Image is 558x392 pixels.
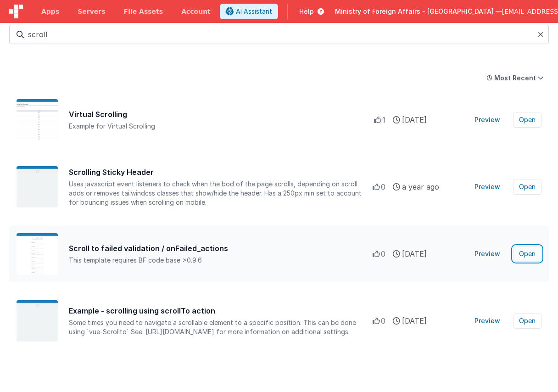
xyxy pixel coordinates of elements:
[402,114,427,125] span: [DATE]
[402,181,439,192] span: a year ago
[402,248,427,259] span: [DATE]
[382,114,385,125] span: 1
[513,313,541,329] button: Open
[469,246,506,261] button: Preview
[236,7,272,16] span: AI Assistant
[469,179,506,194] button: Preview
[69,256,373,265] div: This template requires BF code base >0.9.6
[41,7,59,16] span: Apps
[513,246,541,262] button: Open
[481,70,549,86] button: Most Recent
[78,7,105,16] span: Servers
[494,73,536,83] div: Most Recent
[69,167,373,178] div: Scrolling Sticky Header
[335,7,502,16] span: Ministry of Foreign Affairs - [GEOGRAPHIC_DATA] —
[69,122,374,131] div: Example for Virtual Scrolling
[513,112,541,128] button: Open
[402,315,427,326] span: [DATE]
[513,179,541,195] button: Open
[9,25,549,44] input: Search examples and demos
[69,243,373,254] div: Scroll to failed validation / onFailed_actions
[469,112,506,127] button: Preview
[69,179,373,207] div: Uses javascript event listeners to check when the bod of the page scrolls, depending on scroll ad...
[299,7,314,16] span: Help
[69,109,374,120] div: Virtual Scrolling
[124,7,163,16] span: File Assets
[69,318,373,336] div: Some times you need to navigate a scrollable element to a specific position. This can be done usi...
[381,248,385,259] span: 0
[220,4,278,19] button: AI Assistant
[69,305,373,316] div: Example - scrolling using scrollTo action
[381,315,385,326] span: 0
[381,181,385,192] span: 0
[469,314,506,328] button: Preview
